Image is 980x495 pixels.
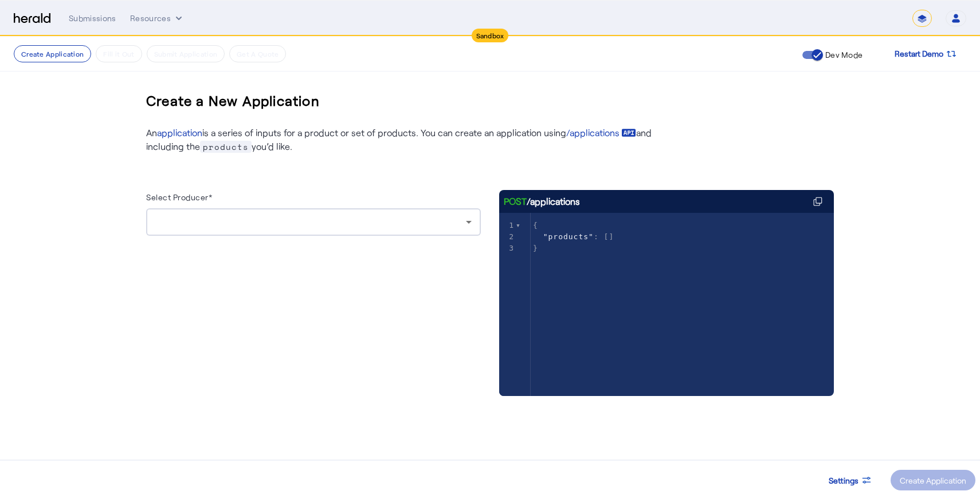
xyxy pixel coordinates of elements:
label: Select Producer* [146,192,212,202]
button: Settings [820,470,881,490]
button: Create Application [14,45,91,62]
button: Submit Application [147,45,225,62]
span: } [533,244,538,252]
div: Submissions [69,13,116,24]
button: Restart Demo [885,43,966,64]
a: application [157,127,202,138]
herald-code-block: /applications [499,190,834,373]
div: /applications [504,195,580,208]
a: /applications [566,126,636,140]
div: 1 [499,220,516,231]
div: Sandbox [472,29,509,42]
button: Fill it Out [96,45,142,62]
button: Resources dropdown menu [130,13,185,24]
label: Dev Mode [823,49,863,61]
img: Herald Logo [14,13,50,24]
span: Settings [829,474,859,486]
span: : [] [533,232,614,241]
button: Get A Quote [229,45,286,62]
p: An is a series of inputs for a product or set of products. You can create an application using an... [146,126,662,153]
div: 3 [499,243,516,254]
span: "products" [543,232,594,241]
h3: Create a New Application [146,82,320,119]
div: 2 [499,231,516,243]
span: POST [504,195,527,208]
span: { [533,221,538,229]
span: Restart Demo [895,47,943,61]
span: products [200,141,252,153]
